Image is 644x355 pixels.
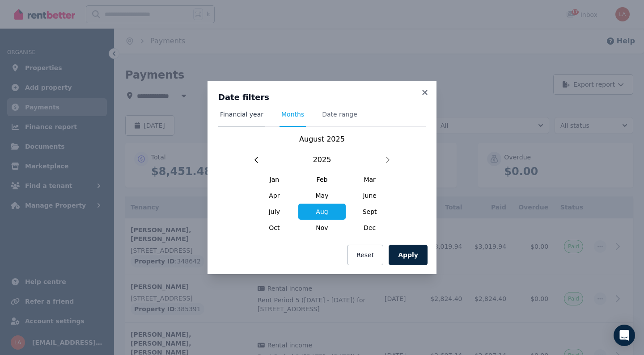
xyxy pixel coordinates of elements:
[346,220,394,236] span: Dec
[220,110,263,119] span: Financial year
[346,171,394,188] span: Mar
[346,204,394,220] span: Sept
[298,204,346,220] span: Aug
[298,188,346,204] span: May
[389,245,428,265] button: Apply
[250,220,298,236] span: Oct
[218,92,426,103] h3: Date filters
[299,135,345,143] span: August 2025
[250,204,298,220] span: July
[346,188,394,204] span: June
[313,155,331,165] span: 2025
[347,245,383,265] button: Reset
[614,325,635,346] div: Open Intercom Messenger
[298,220,346,236] span: Nov
[281,110,304,119] span: Months
[322,110,357,119] span: Date range
[218,110,426,127] nav: Tabs
[250,188,298,204] span: Apr
[250,171,298,188] span: Jan
[298,171,346,188] span: Feb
